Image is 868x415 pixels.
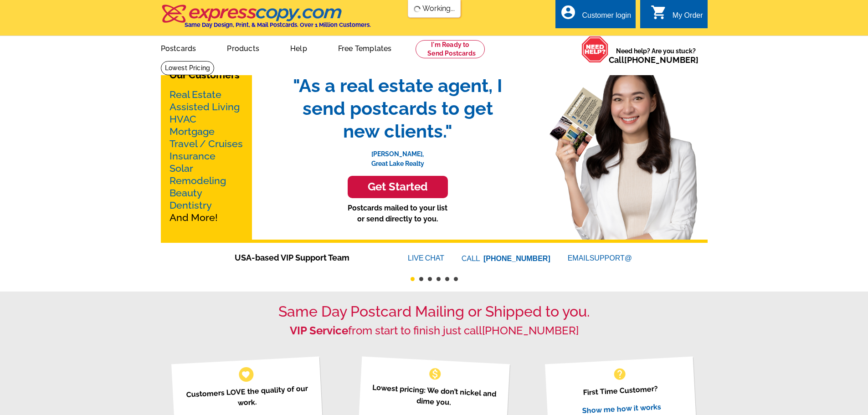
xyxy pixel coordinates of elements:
[413,5,421,13] img: loading...
[609,55,699,65] span: Call
[568,254,633,262] a: EMAILSUPPORT@
[408,253,425,264] font: LIVE
[419,277,423,281] button: 2 of 6
[169,150,216,162] a: Insurance
[624,55,699,65] a: [PHONE_NUMBER]
[241,369,251,379] span: favorite
[482,324,579,337] a: [PHONE_NUMBER]
[651,4,667,20] i: shopping_cart
[146,37,211,58] a: Postcards
[408,254,444,262] a: LIVECHAT
[582,402,661,415] a: Show me how it works
[673,11,703,24] div: My Order
[169,163,193,174] a: Solar
[428,367,442,381] span: monetization_on
[359,180,437,194] h3: Get Started
[169,101,240,113] a: Assisted Living
[556,382,685,400] p: First Time Customer?
[582,11,631,24] div: Customer login
[169,126,215,137] a: Mortgage
[370,382,498,410] p: Lowest pricing: We don’t nickel and dime you.
[169,113,196,125] a: HVAC
[445,277,449,281] button: 5 of 6
[212,37,274,58] a: Products
[169,187,202,199] a: Beauty
[581,36,609,63] img: help
[169,89,221,100] a: Real Estate
[437,277,441,281] button: 4 of 6
[609,46,703,65] span: Need help? Are you stuck?
[428,277,432,281] button: 3 of 6
[276,37,322,58] a: Help
[235,251,380,264] span: USA-based VIP Support Team
[462,253,481,264] font: CALL
[284,74,512,143] span: "As a real estate agent, I send postcards to get new clients."
[454,277,458,281] button: 6 of 6
[183,383,312,411] p: Customers LOVE the quality of our work.
[161,324,708,338] h2: from start to finish just call
[560,10,631,21] a: account_circle Customer login
[612,367,627,381] span: help
[284,203,512,225] p: Postcards mailed to your list or send directly to you.
[284,143,512,169] p: [PERSON_NAME], Great Lake Realty
[411,277,415,281] button: 1 of 6
[169,175,226,186] a: Remodeling
[185,21,371,28] h4: Same Day Design, Print, & Mail Postcards. Over 1 Million Customers.
[290,324,348,337] strong: VIP Service
[284,176,512,198] a: Get Started
[483,255,550,262] a: [PHONE_NUMBER]
[590,253,633,264] font: SUPPORT@
[161,303,708,320] h1: Same Day Postcard Mailing or Shipped to you.
[169,138,243,149] a: Travel / Cruises
[560,4,576,20] i: account_circle
[161,11,371,28] a: Same Day Design, Print, & Mail Postcards. Over 1 Million Customers.
[169,88,243,224] p: And More!
[651,10,703,21] a: shopping_cart My Order
[324,37,406,58] a: Free Templates
[169,200,212,211] a: Dentistry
